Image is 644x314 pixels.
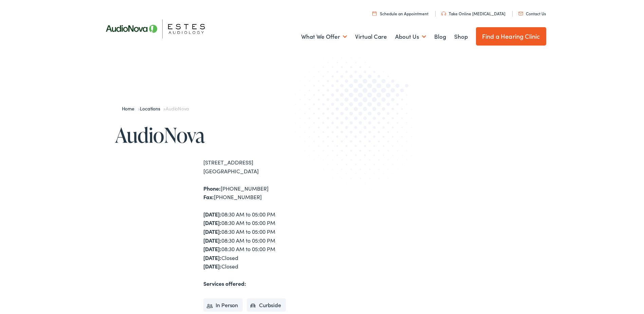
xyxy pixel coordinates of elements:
img: utility icon [441,12,446,16]
h1: AudioNova [115,124,322,146]
div: 08:30 AM to 05:00 PM 08:30 AM to 05:00 PM 08:30 AM to 05:00 PM 08:30 AM to 05:00 PM 08:30 AM to 0... [203,210,322,271]
strong: Services offered: [203,280,246,287]
a: Contact Us [518,11,546,16]
li: Curbside [247,298,286,312]
a: Locations [140,105,163,112]
img: utility icon [372,11,376,16]
a: What We Offer [301,24,347,49]
strong: [DATE]: [203,237,221,244]
a: Shop [454,24,468,49]
img: utility icon [518,12,523,15]
strong: [DATE]: [203,262,221,270]
strong: [DATE]: [203,254,221,261]
strong: [DATE]: [203,210,221,218]
a: About Us [395,24,426,49]
a: Virtual Care [355,24,387,49]
strong: [DATE]: [203,219,221,226]
div: [STREET_ADDRESS] [GEOGRAPHIC_DATA] [203,158,322,175]
strong: [DATE]: [203,228,221,235]
a: Take Online [MEDICAL_DATA] [441,11,505,16]
span: AudioNova [166,105,189,112]
a: Schedule an Appointment [372,11,428,16]
a: Find a Hearing Clinic [476,27,546,46]
div: [PHONE_NUMBER] [PHONE_NUMBER] [203,184,322,202]
strong: [DATE]: [203,245,221,252]
strong: Fax: [203,193,214,200]
li: In Person [203,298,243,312]
strong: Phone: [203,185,221,192]
a: Home [122,105,138,112]
a: Blog [434,24,446,49]
span: » » [122,105,189,112]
